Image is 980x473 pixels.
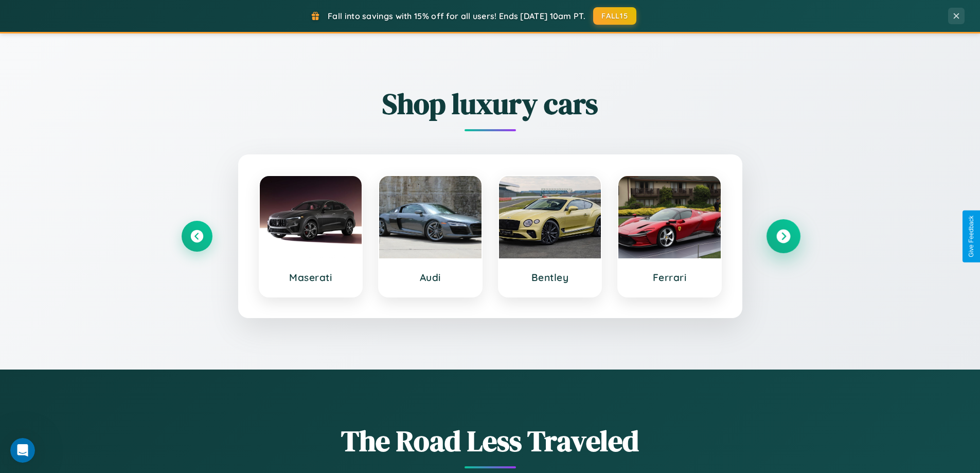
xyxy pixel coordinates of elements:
span: Fall into savings with 15% off for all users! Ends [DATE] 10am PT. [328,11,585,21]
h2: Shop luxury cars [182,84,799,124]
h3: Ferrari [629,271,710,284]
h3: Bentley [509,271,591,284]
button: FALL15 [593,7,636,25]
h3: Audi [389,271,471,284]
iframe: Intercom live chat [10,438,35,463]
div: Give Feedback [968,216,975,257]
h3: Maserati [270,271,352,284]
h1: The Road Less Traveled [182,421,799,461]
